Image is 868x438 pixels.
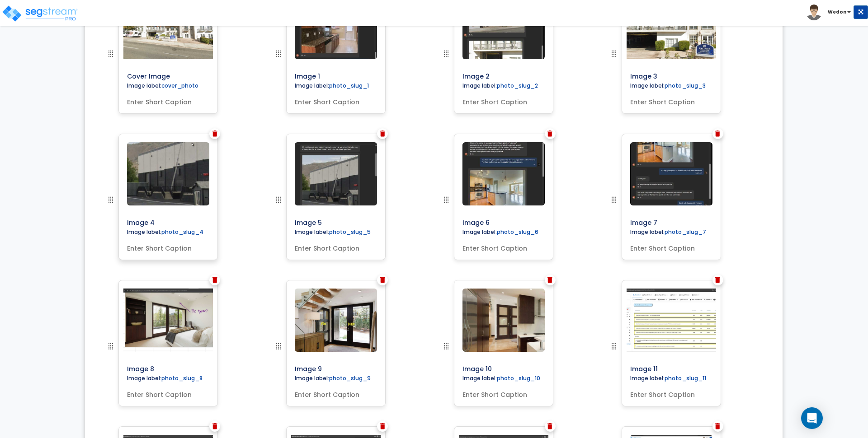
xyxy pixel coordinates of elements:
input: Enter Short Caption [123,94,213,107]
label: Image label: [291,374,374,384]
input: Enter Short Caption [627,387,716,399]
img: drag handle [273,48,284,59]
input: Enter Short Caption [459,240,548,253]
label: Image label: [123,374,206,384]
img: drag handle [441,48,452,59]
img: Trash Icon [380,423,385,429]
input: Enter Short Caption [123,240,213,253]
img: drag handle [273,195,284,205]
input: Enter Short Caption [459,387,548,399]
img: drag handle [105,341,116,352]
input: Enter Short Caption [291,387,381,399]
img: Trash Icon [547,423,552,429]
img: Trash Icon [715,277,720,283]
label: photo_slug_6 [497,228,538,236]
label: Image label: [627,228,710,238]
label: photo_slug_2 [497,82,538,89]
input: Enter Short Caption [291,94,381,107]
input: Enter Short Caption [123,387,213,399]
label: Image label: [627,82,709,92]
label: photo_slug_7 [665,228,706,236]
img: Trash Icon [547,130,552,137]
label: photo_slug_3 [665,82,706,89]
label: Image label: [459,374,544,384]
label: photo_slug_1 [329,82,369,89]
img: Trash Icon [380,277,385,283]
img: Trash Icon [212,423,217,429]
img: drag handle [273,341,284,352]
label: cover_photo [161,82,198,89]
img: Trash Icon [547,277,552,283]
label: Image label: [291,228,374,238]
input: Enter Short Caption [627,240,716,253]
img: drag handle [105,48,116,59]
img: Trash Icon [715,423,720,429]
label: Image label: [291,82,373,92]
label: Image label: [123,82,202,92]
input: Enter Short Caption [627,94,716,107]
img: Trash Icon [715,130,720,137]
b: Wedon [828,9,846,15]
label: Image label: [123,228,207,238]
img: drag handle [105,195,116,205]
label: photo_slug_5 [329,228,371,236]
img: Trash Icon [212,277,217,283]
img: Trash Icon [212,130,217,137]
input: Enter Short Caption [459,94,548,107]
input: Enter Short Caption [291,240,381,253]
img: avatar.png [806,5,822,20]
img: drag handle [609,195,619,205]
div: Open Intercom Messenger [801,407,823,429]
label: Image label: [459,228,542,238]
label: photo_slug_11 [665,374,706,382]
img: Trash Icon [380,130,385,137]
label: photo_slug_9 [329,374,371,382]
img: drag handle [441,341,452,352]
img: drag handle [441,195,452,205]
img: logo_pro_r.png [1,5,78,23]
label: Image label: [459,82,542,92]
label: Image label: [627,374,710,384]
img: drag handle [609,48,619,59]
img: drag handle [609,341,619,352]
label: photo_slug_10 [497,374,540,382]
label: photo_slug_4 [161,228,203,236]
label: photo_slug_8 [161,374,203,382]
